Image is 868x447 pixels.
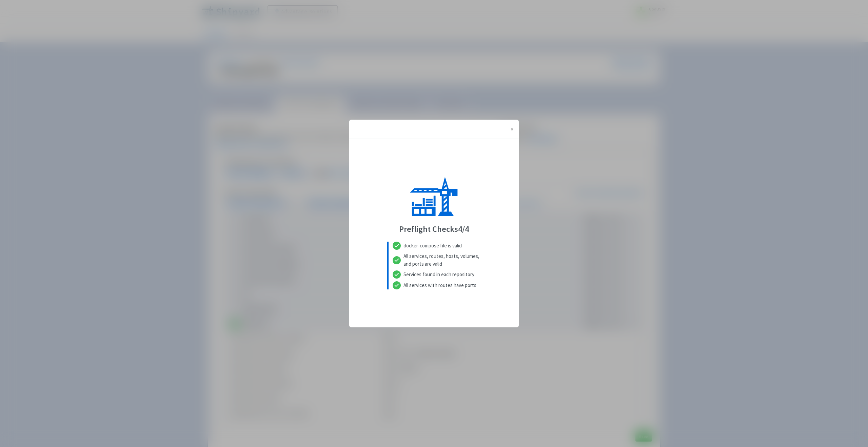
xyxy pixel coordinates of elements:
div: Services found in each repository [387,269,481,280]
span: × [511,126,513,133]
div: docker-compose file is valid [387,242,481,251]
div: All services, routes, hosts, volumes, and ports are valid [387,251,481,269]
div: All services with routes have ports [387,280,481,289]
h3: Preflight Checks 4 / 4 [399,225,469,233]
